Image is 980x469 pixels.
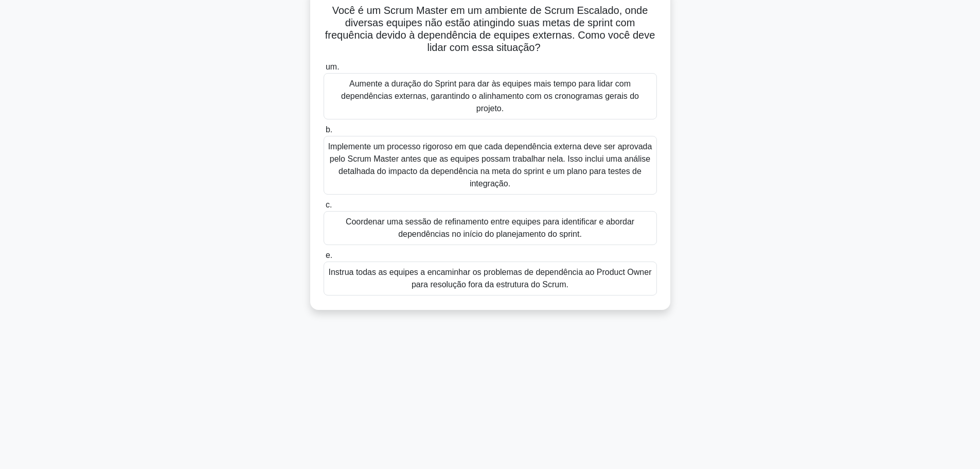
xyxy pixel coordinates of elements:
[325,5,655,53] font: Você é um Scrum Master em um ambiente de Scrum Escalado, onde diversas equipes não estão atingind...
[326,125,332,134] font: b.
[328,142,652,188] font: Implemente um processo rigoroso em que cada dependência externa deve ser aprovada pelo Scrum Mast...
[329,268,652,289] font: Instrua todas as equipes a encaminhar os problemas de dependência ao Product Owner para resolução...
[326,200,332,209] font: c.
[341,79,639,113] font: Aumente a duração do Sprint para dar às equipes mais tempo para lidar com dependências externas, ...
[326,62,340,71] font: um.
[326,251,332,259] font: e.
[346,217,634,238] font: Coordenar uma sessão de refinamento entre equipes para identificar e abordar dependências no iníc...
